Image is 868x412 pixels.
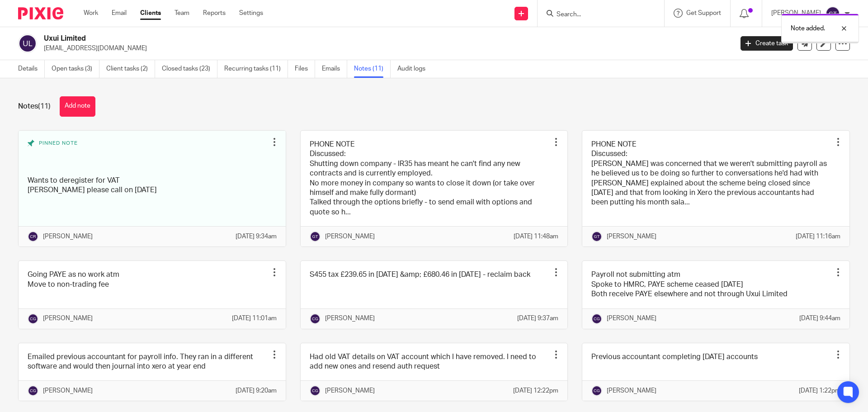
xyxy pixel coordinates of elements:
p: [DATE] 9:34am [236,232,277,241]
a: Closed tasks (23) [162,60,217,78]
a: Recurring tasks (11) [224,60,288,78]
p: [DATE] 12:22pm [513,386,558,395]
a: Open tasks (3) [52,60,99,78]
img: svg%3E [18,34,37,53]
a: Emails [322,60,347,78]
p: Note added. [791,24,825,33]
p: [PERSON_NAME] [607,314,656,323]
a: Create task [741,36,793,51]
p: [DATE] 11:16am [796,232,840,241]
a: Email [112,9,127,18]
p: [DATE] 9:44am [799,314,840,323]
img: svg%3E [591,313,602,324]
img: svg%3E [28,385,38,396]
span: (11) [38,103,51,110]
p: [DATE] 1:22pm [799,386,840,395]
a: Reports [203,9,226,18]
p: [DATE] 11:48am [514,232,558,241]
p: [PERSON_NAME] [325,386,375,395]
h1: Notes [18,102,51,111]
img: svg%3E [310,231,321,242]
p: [DATE] 9:37am [517,314,558,323]
a: Files [295,60,315,78]
a: Audit logs [397,60,432,78]
p: [DATE] 11:01am [232,314,277,323]
p: [DATE] 9:20am [236,386,277,395]
p: [PERSON_NAME] [325,232,375,241]
img: svg%3E [591,385,602,396]
p: [PERSON_NAME] [43,232,93,241]
p: [PERSON_NAME] [43,386,93,395]
h2: Uxui Limited [44,34,590,43]
img: Pixie [18,7,63,19]
img: svg%3E [591,231,602,242]
p: [PERSON_NAME] [43,314,93,323]
p: [PERSON_NAME] [607,386,656,395]
div: Pinned note [28,140,268,169]
button: Add note [60,96,95,117]
a: Work [84,9,98,18]
p: [EMAIL_ADDRESS][DOMAIN_NAME] [44,44,727,53]
a: Clients [140,9,161,18]
img: svg%3E [310,313,321,324]
a: Details [18,60,45,78]
p: [PERSON_NAME] [325,314,375,323]
a: Team [175,9,189,18]
p: [PERSON_NAME] [607,232,656,241]
img: svg%3E [28,231,38,242]
a: Client tasks (2) [106,60,155,78]
img: svg%3E [310,385,321,396]
a: Settings [239,9,263,18]
img: svg%3E [28,313,38,324]
img: svg%3E [826,6,840,21]
a: Notes (11) [354,60,391,78]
